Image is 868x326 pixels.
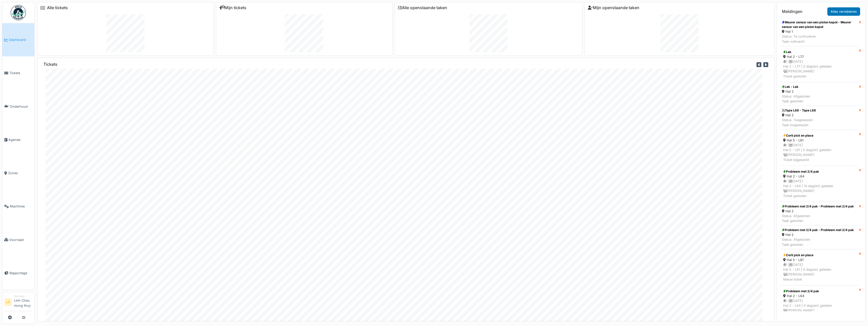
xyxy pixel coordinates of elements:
[783,294,856,298] div: Hal 2 - L64
[2,23,34,56] a: Dashboard
[782,29,857,34] div: Hal 1
[10,204,32,209] span: Machines
[783,169,856,174] div: Probleem met 2/4 pak
[780,46,859,82] a: Lek Hal 2 - L77 1 |[DATE]Hal 2 - L77 | 0 dag(en) geleden [PERSON_NAME]Ticket gesloten
[780,249,859,285] a: Corti pick en place Hal 5 - L81 1 |[DATE]Hal 5 - L81 | 0 dag(en) geleden [PERSON_NAME]Nieuw ticket
[782,34,857,44] div: Status: Te controleren Taak volbracht
[43,62,57,67] h6: Tickets
[783,262,856,282] div: 1 | [DATE] Hal 5 - L81 | 0 dag(en) geleden [PERSON_NAME] Nieuw ticket
[782,204,854,209] div: Probleem met 2/4 pak - Probleem met 2/4 pak
[2,190,34,223] a: Machines
[782,214,854,223] div: Status: Afgesloten Taak gesloten
[9,237,32,242] span: Voorraad
[783,289,856,294] div: Probleem met 2/4 pak
[783,59,856,79] div: 1 | [DATE] Hal 2 - L77 | 0 dag(en) geleden [PERSON_NAME] Ticket gesloten
[9,37,32,42] span: Dashboard
[783,179,856,198] div: 1 | [DATE] Hal 2 - L64 | 14 dag(en) geleden [PERSON_NAME] Ticket gesloten
[783,298,856,318] div: 1 | [DATE] Hal 2 - L64 | 0 dag(en) geleden [PERSON_NAME] Ticket gesloten
[782,20,857,29] div: Meurer sensor van een piston kapot - Meurer sensor van een piston kapot
[782,85,810,89] div: Lek - Lek
[783,143,856,162] div: 1 | [DATE] Hal 5 - L81 | 0 dag(en) geleden [PERSON_NAME] Ticket bijgewerkt
[14,294,32,310] li: Linh Chau mong thuy
[827,7,860,16] a: Alles verwijderen
[398,5,447,10] a: Alle openstaande taken
[782,108,816,113] div: Tape L68 - Tape L68
[8,137,32,142] span: Agenda
[2,223,34,256] a: Voorraad
[783,54,856,59] div: Hal 2 - L77
[782,9,802,14] h6: Meldingen
[14,294,32,298] div: Manager
[782,232,854,237] div: Hal 2
[783,50,856,54] div: Lek
[782,89,810,94] div: Hal 2
[780,18,859,46] a: Meurer sensor van een piston kapot - Meurer sensor van een piston kapot Hal 1 Status: Te controle...
[783,133,856,138] div: Corti pick en place
[4,294,32,311] a: LC ManagerLinh Chau mong thuy
[11,5,26,20] img: Badge_color-CXgf-gQk.svg
[782,113,816,118] div: Hal 2
[780,285,859,321] a: Probleem met 2/4 pak Hal 2 - L64 1 |[DATE]Hal 2 - L64 | 0 dag(en) geleden [PERSON_NAME]Ticket ges...
[782,209,854,214] div: Hal 2
[782,94,810,104] div: Status: Afgesloten Taak gesloten
[783,138,856,143] div: Hal 5 - L81
[780,106,859,130] a: Tape L68 - Tape L68 Hal 2 Status: ToegewezenTaak toegewezen
[2,256,34,290] a: Rapportage
[2,156,34,190] a: Zones
[9,71,32,75] span: Tickets
[783,253,856,257] div: Corti pick en place
[2,123,34,156] a: Agenda
[780,130,859,166] a: Corti pick en place Hal 5 - L81 1 |[DATE]Hal 5 - L81 | 0 dag(en) geleden [PERSON_NAME]Ticket bijg...
[8,171,32,175] span: Zones
[2,56,34,90] a: Tickets
[588,5,639,10] a: Mijn openstaande taken
[219,5,246,10] a: Mijn tickets
[782,237,854,247] div: Status: Afgesloten Taak gesloten
[47,5,68,10] a: Alle tickets
[10,104,32,109] span: Onderhoud
[782,118,816,127] div: Status: Toegewezen Taak toegewezen
[9,271,32,275] span: Rapportage
[782,228,854,232] div: Probleem met 2/4 pak - Probleem met 2/4 pak
[2,90,34,123] a: Onderhoud
[780,166,859,202] a: Probleem met 2/4 pak Hal 2 - L64 1 |[DATE]Hal 2 - L64 | 14 dag(en) geleden [PERSON_NAME]Ticket ge...
[780,82,859,106] a: Lek - Lek Hal 2 Status: AfgeslotenTaak gesloten
[783,257,856,262] div: Hal 5 - L81
[780,202,859,226] a: Probleem met 2/4 pak - Probleem met 2/4 pak Hal 2 Status: AfgeslotenTaak gesloten
[783,174,856,179] div: Hal 2 - L64
[4,298,12,306] li: LC
[780,225,859,249] a: Probleem met 2/4 pak - Probleem met 2/4 pak Hal 2 Status: AfgeslotenTaak gesloten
